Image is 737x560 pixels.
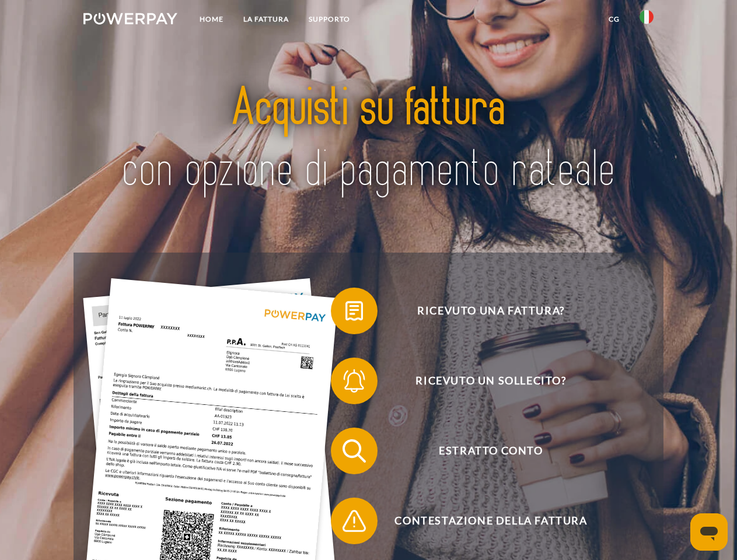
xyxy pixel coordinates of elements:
[331,288,634,334] button: Ricevuto una fattura?
[340,436,369,466] img: qb_search.svg
[331,498,634,544] button: Contestazione della fattura
[331,428,634,474] button: Estratto conto
[599,9,630,30] a: CG
[690,513,728,551] iframe: Pulsante per aprire la finestra di messaggistica
[83,13,177,24] img: logo-powerpay-white.svg
[348,498,634,544] span: Contestazione della fattura
[348,428,634,474] span: Estratto conto
[348,288,634,334] span: Ricevuto una fattura?
[348,358,634,404] span: Ricevuto un sollecito?
[299,9,360,30] a: Supporto
[340,366,369,395] img: qb_bell.svg
[640,10,654,24] img: it
[190,9,233,30] a: Home
[340,506,369,535] img: qb_warning.svg
[340,296,369,325] img: qb_bill.svg
[233,9,299,30] a: LA FATTURA
[331,358,634,404] button: Ricevuto un sollecito?
[111,56,626,223] img: title-powerpay_it.svg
